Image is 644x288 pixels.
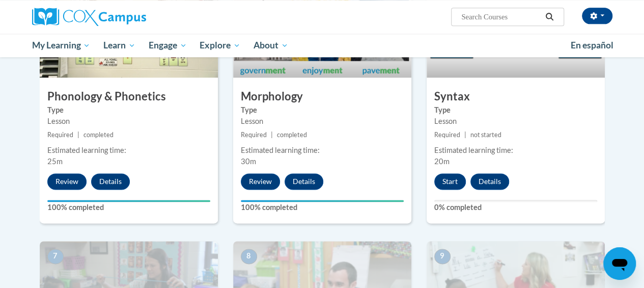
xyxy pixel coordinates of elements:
[434,104,597,116] label: Type
[40,89,218,104] h3: Phonology & Phonetics
[241,200,404,202] div: Your progress
[464,131,466,139] span: |
[103,39,135,51] span: Learn
[233,89,411,104] h3: Morphology
[277,131,307,139] span: completed
[91,173,130,190] button: Details
[427,89,605,104] h3: Syntax
[247,34,295,57] a: About
[47,249,64,264] span: 7
[254,39,288,51] span: About
[47,157,63,166] span: 25m
[434,131,460,139] span: Required
[47,202,210,213] label: 100% completed
[47,173,87,190] button: Review
[77,131,79,139] span: |
[434,202,597,213] label: 0% completed
[571,40,613,50] span: En español
[241,104,404,116] label: Type
[193,34,247,57] a: Explore
[47,104,210,116] label: Type
[241,249,257,264] span: 8
[603,247,636,280] iframe: Button to launch messaging window
[564,35,620,56] a: En español
[24,34,620,57] div: Main menu
[470,173,509,190] button: Details
[470,131,501,139] span: not started
[285,173,323,190] button: Details
[271,131,273,139] span: |
[241,145,404,156] div: Estimated learning time:
[434,249,451,264] span: 9
[97,34,142,57] a: Learn
[241,202,404,213] label: 100% completed
[241,131,267,139] span: Required
[241,116,404,127] div: Lesson
[142,34,193,57] a: Engage
[149,39,187,51] span: Engage
[47,200,210,202] div: Your progress
[47,145,210,156] div: Estimated learning time:
[434,145,597,156] div: Estimated learning time:
[32,8,146,26] img: Cox Campus
[434,173,466,190] button: Start
[47,131,73,139] span: Required
[582,8,612,24] button: Account Settings
[434,116,597,127] div: Lesson
[200,39,240,51] span: Explore
[434,157,450,166] span: 20m
[25,34,97,57] a: My Learning
[83,131,114,139] span: completed
[47,116,210,127] div: Lesson
[542,11,557,23] button: Search
[460,11,542,23] input: Search Courses
[32,8,215,26] a: Cox Campus
[241,157,256,166] span: 30m
[241,173,280,190] button: Review
[32,39,90,51] span: My Learning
